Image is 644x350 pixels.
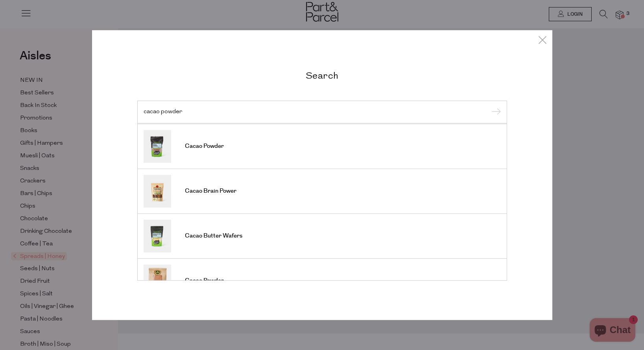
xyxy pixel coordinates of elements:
[144,264,501,297] a: Cacao Powder
[144,219,501,252] a: Cacao Butter Wafers
[144,175,501,207] a: Cacao Brain Power
[185,232,242,240] span: Cacao Butter Wafers
[185,277,224,285] span: Cacao Powder
[137,70,507,81] h2: Search
[144,130,501,162] a: Cacao Powder
[144,130,171,162] img: Cacao Powder
[144,264,171,297] img: Cacao Powder
[144,219,171,252] img: Cacao Butter Wafers
[185,142,224,150] span: Cacao Powder
[144,109,501,115] input: Search
[185,187,236,195] span: Cacao Brain Power
[144,175,171,207] img: Cacao Brain Power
